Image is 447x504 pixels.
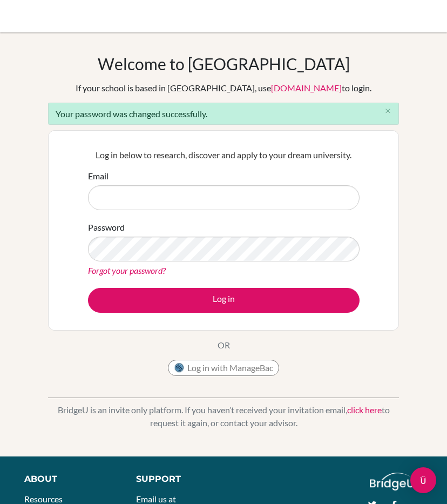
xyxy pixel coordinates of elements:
i: close [384,107,392,115]
div: Support [136,473,214,486]
div: If your school is based in [GEOGRAPHIC_DATA], use to login. [76,82,371,95]
div: Open Intercom Messenger [410,467,436,493]
a: Forgot your password? [88,265,166,275]
img: logo_white@2x-f4f0deed5e89b7ecb1c2cc34c3e3d731f90f0f143d5ea2071677605dd97b5244.png [370,473,414,490]
button: Log in [88,288,360,313]
p: OR [218,339,230,352]
a: click here [347,405,382,415]
button: Log in with ManageBac [168,360,279,376]
p: BridgeU is an invite only platform. If you haven’t received your invitation email, to request it ... [48,404,399,429]
h1: Welcome to [GEOGRAPHIC_DATA] [98,54,350,73]
a: Resources [24,494,63,504]
button: Close [377,103,398,119]
label: Email [88,170,109,183]
div: About [24,473,112,486]
label: Password [88,221,125,234]
div: Your password was changed successfully. [48,103,399,125]
p: Log in below to research, discover and apply to your dream university. [88,149,360,162]
a: [DOMAIN_NAME] [271,83,342,93]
